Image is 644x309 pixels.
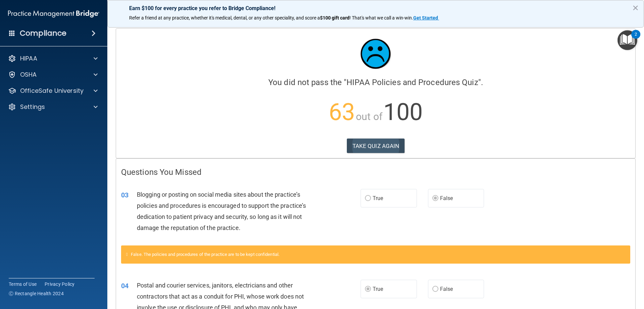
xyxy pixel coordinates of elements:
[320,15,350,21] strong: $100 gift card
[373,195,383,201] span: True
[8,103,98,111] a: Settings
[129,15,320,21] span: Refer a friend at any practice, whether it's medical, dental, or any other speciality, and score a
[346,78,478,87] span: HIPAA Policies and Procedures Quiz
[8,71,98,79] a: OSHA
[356,111,382,122] span: out of
[373,286,383,292] span: True
[356,34,396,74] img: sad_face.ecc698e2.jpg
[20,29,66,38] h4: Compliance
[347,139,405,153] button: TAKE QUIZ AGAIN
[9,281,37,287] a: Terms of Use
[20,103,45,111] p: Settings
[440,286,453,292] span: False
[129,5,622,11] p: Earn $100 for every practice you refer to Bridge Compliance!
[9,290,64,297] span: Ⓒ Rectangle Health 2024
[121,78,630,87] h4: You did not pass the " ".
[8,87,98,95] a: OfficeSafe University
[20,71,37,79] p: OSHA
[432,287,438,292] input: False
[8,54,98,63] a: HIPAA
[137,191,306,232] span: Blogging or posting on social media sites about the practice’s policies and procedures is encoura...
[329,98,355,126] span: 63
[413,15,438,21] strong: Get Started
[121,191,128,199] span: 03
[413,15,439,21] a: Get Started
[440,195,453,201] span: False
[121,282,128,290] span: 04
[20,54,37,63] p: HIPAA
[635,34,637,43] div: 2
[45,281,75,287] a: Privacy Policy
[383,98,423,126] span: 100
[632,2,639,13] button: Close
[131,252,279,257] span: False. The policies and procedures of the practice are to be kept confidential.
[350,15,413,21] span: ! That's what we call a win-win.
[365,287,371,292] input: True
[8,7,99,21] img: PMB logo
[20,87,84,95] p: OfficeSafe University
[432,196,438,201] input: False
[121,168,630,177] h4: Questions You Missed
[618,30,637,50] button: Open Resource Center, 2 new notifications
[365,196,371,201] input: True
